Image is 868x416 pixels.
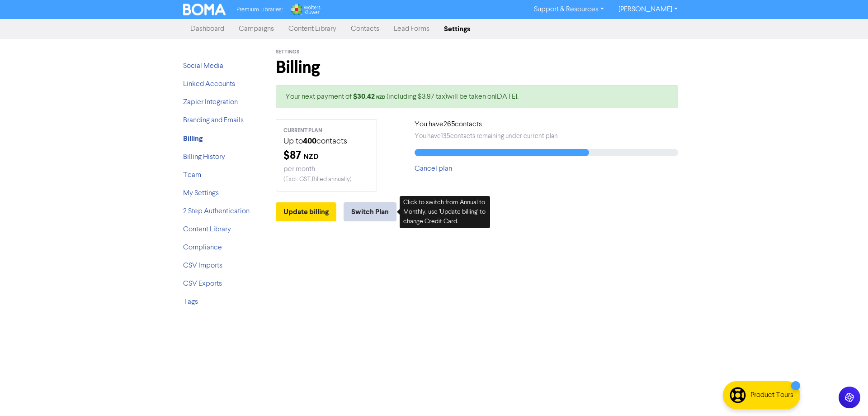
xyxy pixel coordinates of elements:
a: Support & Resources [527,2,611,17]
a: Content Library [281,20,344,38]
span: Premium Libraries: [236,7,283,13]
a: [PERSON_NAME] [611,2,685,17]
h1: Billing [276,57,678,78]
a: Tags [183,298,198,306]
a: Team [183,172,201,179]
a: Content Library [183,226,231,233]
a: Dashboard [183,20,231,38]
div: Click to switch from Annual to Monthly, use 'Update billing' to change Credit Card. [400,196,490,228]
p: CURRENT PLAN [283,127,369,135]
p: You have 135 contacts remaining under current plan [415,132,678,142]
iframe: Chat Widget [823,373,868,416]
a: Zapier Integration [183,99,238,106]
a: Linked Accounts [183,81,235,88]
strong: $ 30.42 [353,92,387,101]
img: BOMA Logo [183,4,226,15]
a: Billing [183,135,203,143]
strong: Billing [183,134,203,143]
span: Settings [276,49,299,55]
div: $ 87 [283,148,369,164]
a: Branding and Emails [183,117,244,124]
strong: 400 [303,136,316,146]
button: Update billing [276,202,336,221]
img: Wolters Kluwer [290,4,321,15]
a: Contacts [344,20,387,38]
a: Lead Forms [387,20,437,38]
a: Billing History [183,153,225,161]
div: Your next payment of (including $3.97 tax) will be taken on [DATE] . [276,85,678,108]
div: per month [283,164,369,175]
a: Campaigns [231,20,281,38]
span: NZD [376,95,385,100]
a: Social Media [183,62,223,70]
a: Settings [437,20,477,38]
p: You have 265 contacts [415,119,678,130]
p: Up to contacts [283,135,369,148]
a: Compliance [183,244,222,251]
a: 2 Step Authentication [183,208,250,215]
a: My Settings [183,190,219,197]
a: Cancel plan [415,165,452,172]
a: CSV Imports [183,262,222,269]
div: ( Excl. GST. Billed annually ) [283,175,369,184]
span: NZD [303,152,319,161]
a: CSV Exports [183,280,222,287]
button: Switch Plan [344,202,396,221]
